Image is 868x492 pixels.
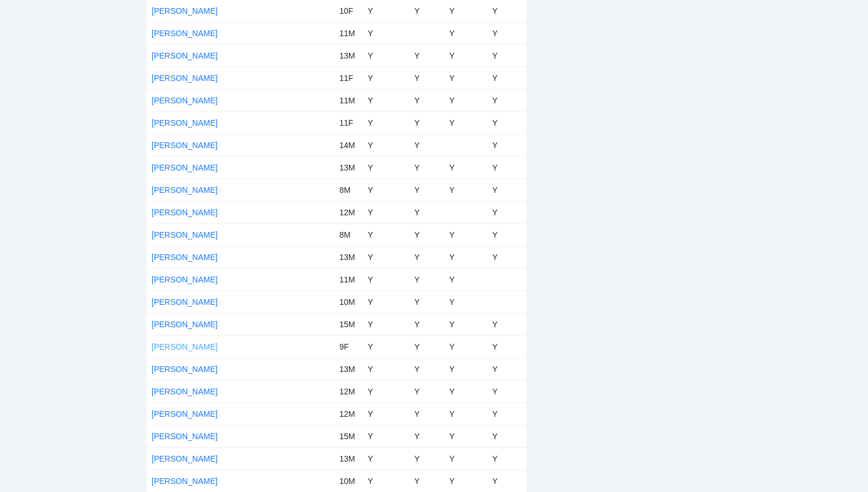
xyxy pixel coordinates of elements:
[335,111,363,134] td: 11F
[445,447,488,470] td: Y
[445,179,488,201] td: Y
[488,134,527,156] td: Y
[335,425,363,447] td: 15M
[152,297,218,307] a: [PERSON_NAME]
[410,89,445,111] td: Y
[445,246,488,268] td: Y
[445,380,488,402] td: Y
[488,201,527,223] td: Y
[152,141,218,150] a: [PERSON_NAME]
[488,447,527,470] td: Y
[488,179,527,201] td: Y
[335,22,363,44] td: 11M
[335,246,363,268] td: 13M
[488,44,527,67] td: Y
[363,134,409,156] td: Y
[445,402,488,425] td: Y
[410,358,445,380] td: Y
[488,358,527,380] td: Y
[488,380,527,402] td: Y
[410,268,445,290] td: Y
[410,201,445,223] td: Y
[445,44,488,67] td: Y
[363,67,409,89] td: Y
[410,156,445,179] td: Y
[335,313,363,335] td: 15M
[335,290,363,313] td: 10M
[363,268,409,290] td: Y
[152,163,218,172] a: [PERSON_NAME]
[363,22,409,44] td: Y
[363,425,409,447] td: Y
[488,335,527,358] td: Y
[363,402,409,425] td: Y
[488,425,527,447] td: Y
[445,268,488,290] td: Y
[152,96,218,105] a: [PERSON_NAME]
[363,313,409,335] td: Y
[363,335,409,358] td: Y
[445,358,488,380] td: Y
[152,409,218,419] a: [PERSON_NAME]
[335,89,363,111] td: 11M
[445,111,488,134] td: Y
[410,67,445,89] td: Y
[410,134,445,156] td: Y
[152,432,218,441] a: [PERSON_NAME]
[152,342,218,351] a: [PERSON_NAME]
[335,223,363,246] td: 8M
[335,380,363,402] td: 12M
[488,89,527,111] td: Y
[335,201,363,223] td: 12M
[363,223,409,246] td: Y
[152,185,218,195] a: [PERSON_NAME]
[488,402,527,425] td: Y
[152,454,218,463] a: [PERSON_NAME]
[335,402,363,425] td: 12M
[335,470,363,492] td: 10M
[152,29,218,38] a: [PERSON_NAME]
[335,447,363,470] td: 13M
[152,118,218,127] a: [PERSON_NAME]
[363,470,409,492] td: Y
[363,447,409,470] td: Y
[488,22,527,44] td: Y
[152,230,218,239] a: [PERSON_NAME]
[488,156,527,179] td: Y
[445,425,488,447] td: Y
[445,22,488,44] td: Y
[410,111,445,134] td: Y
[363,44,409,67] td: Y
[152,387,218,396] a: [PERSON_NAME]
[152,208,218,217] a: [PERSON_NAME]
[410,402,445,425] td: Y
[445,89,488,111] td: Y
[335,44,363,67] td: 13M
[445,313,488,335] td: Y
[445,290,488,313] td: Y
[152,51,218,60] a: [PERSON_NAME]
[152,6,218,16] a: [PERSON_NAME]
[335,67,363,89] td: 11F
[445,335,488,358] td: Y
[488,111,527,134] td: Y
[488,313,527,335] td: Y
[488,470,527,492] td: Y
[410,447,445,470] td: Y
[410,425,445,447] td: Y
[335,156,363,179] td: 13M
[363,201,409,223] td: Y
[410,246,445,268] td: Y
[363,111,409,134] td: Y
[152,320,218,329] a: [PERSON_NAME]
[488,246,527,268] td: Y
[335,179,363,201] td: 8M
[410,470,445,492] td: Y
[152,275,218,284] a: [PERSON_NAME]
[410,380,445,402] td: Y
[410,290,445,313] td: Y
[410,179,445,201] td: Y
[410,44,445,67] td: Y
[335,358,363,380] td: 13M
[363,290,409,313] td: Y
